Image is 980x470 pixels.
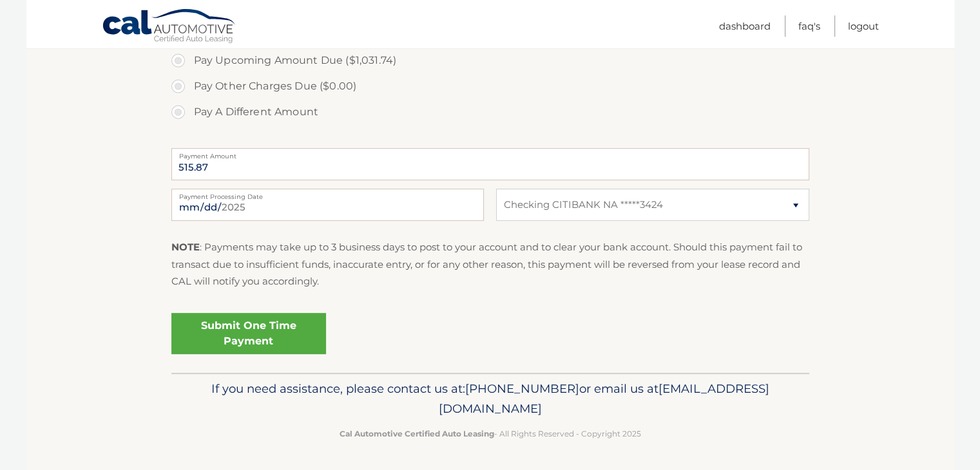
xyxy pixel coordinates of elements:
[171,148,809,180] input: Payment Amount
[719,15,771,37] a: Dashboard
[171,189,484,199] label: Payment Processing Date
[171,313,326,354] a: Submit One Time Payment
[171,99,809,125] label: Pay A Different Amount
[171,148,809,158] label: Payment Amount
[171,239,809,290] p: : Payments may take up to 3 business days to post to your account and to clear your bank account....
[465,381,579,396] span: [PHONE_NUMBER]
[180,427,801,440] p: - All Rights Reserved - Copyright 2025
[798,15,820,37] a: FAQ's
[171,189,484,221] input: Payment Date
[171,48,809,73] label: Pay Upcoming Amount Due ($1,031.74)
[848,15,879,37] a: Logout
[171,73,809,99] label: Pay Other Charges Due ($0.00)
[102,8,237,46] a: Cal Automotive
[171,241,200,253] strong: NOTE
[340,429,494,438] strong: Cal Automotive Certified Auto Leasing
[180,379,801,420] p: If you need assistance, please contact us at: or email us at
